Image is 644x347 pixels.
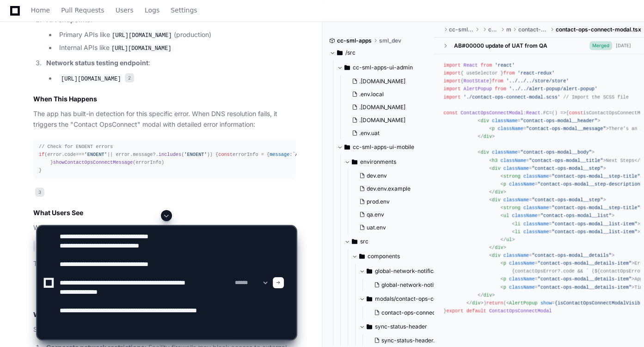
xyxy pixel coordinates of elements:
code: [URL][DOMAIN_NAME] [59,75,123,83]
span: </ > [489,189,506,195]
span: < = > [489,126,609,131]
span: className [492,149,517,155]
div: AB#00000 update of UAT from QA [454,42,547,50]
button: environments [344,155,442,169]
span: className [492,118,517,124]
span: div [480,118,489,124]
span: const [569,110,583,116]
span: strong [503,205,521,211]
svg: Directory [352,156,357,167]
span: dev.env [367,172,387,180]
span: '../../alert-popup/alert-popup' [509,86,597,92]
span: className [503,197,529,203]
span: '../../../store/store' [506,78,569,84]
button: .[DOMAIN_NAME] [348,101,429,114]
span: div [484,134,492,139]
span: 'ENOENT' [85,152,107,157]
span: Pull Requests [61,7,104,13]
span: Home [31,7,50,13]
span: className [497,126,523,131]
span: sml_dev [379,37,401,44]
span: // Import the SCSS file [563,94,629,100]
code: [URL][DOMAIN_NAME] [110,31,174,40]
span: "contact-ops-modal__step-title" [552,205,640,211]
span: className [523,205,549,211]
span: "contact-ops-modal__title" [529,158,603,163]
span: className [503,166,529,171]
span: div [492,166,500,171]
span: const [443,110,458,116]
span: import [443,86,460,92]
button: cc-sml-apps-ui-mobile [337,140,435,155]
span: cc-sml-apps-ui-mobile [449,26,473,33]
span: import [443,70,460,76]
h2: When This Happens [33,94,296,104]
span: "contact-ops-modal__step" [532,166,603,171]
span: .[DOMAIN_NAME] [359,104,405,111]
span: 'react-redux' [518,70,555,76]
span: from [495,86,506,92]
button: .[DOMAIN_NAME] [348,114,429,127]
button: prod.env [356,195,437,208]
span: < = > [501,205,643,211]
span: environments [360,158,396,166]
span: React [526,110,540,116]
svg: Directory [344,142,350,153]
span: .env.uat [359,130,380,137]
button: dev.env [356,169,437,182]
span: < = > [501,173,643,179]
span: import [443,78,460,84]
span: from [480,62,492,68]
span: p [503,181,506,187]
span: "contact-ops-modal__body" [521,149,592,155]
span: `API call failed: ` [292,152,506,157]
span: .env.local [359,91,384,98]
span: 3 [35,187,44,197]
span: div [495,189,503,195]
span: showContactOpsConnectMessage [53,160,133,165]
span: 'ENOENT' [184,152,207,157]
button: .[DOMAIN_NAME] [348,75,429,88]
span: h3 [492,158,497,163]
span: dev.env.example [367,185,411,192]
code: [URL][DOMAIN_NAME] [110,44,173,53]
span: 2 [125,73,134,82]
li: Internal APIs like [56,43,296,54]
button: /src [330,45,428,60]
button: qa.env [356,208,437,221]
span: < = > [478,118,600,124]
span: < = > [489,197,606,203]
span: components [488,26,498,33]
button: dev.env.example [356,182,437,195]
span: if [39,152,44,157]
span: </ > [478,134,495,139]
p: The app has built-in detection for this specific error. When DNS resolution fails, it triggers th... [33,109,296,130]
span: div [492,197,500,203]
strong: API endpoints [46,16,91,24]
p: : [46,58,296,68]
div: (error. === || error. ?. ( )) { errorInfo = { : , : error. ?? , : (). (), : , } (errorInfo) } [39,143,290,175]
span: < = > [478,149,595,155]
span: p [492,126,495,131]
span: Logs [145,7,159,13]
span: .[DOMAIN_NAME] [359,78,405,85]
span: includes [159,152,181,157]
span: div [480,149,489,155]
span: './contact-ops-connect-modal.scss' [463,94,560,100]
span: AlertPopup [463,86,492,92]
span: < = > [489,166,606,171]
span: import [443,94,460,100]
span: () => [552,110,566,116]
span: RootState [463,78,489,84]
span: message [133,152,153,157]
span: className [501,158,526,163]
span: prod.env [367,198,390,205]
button: cc-sml-apps-ui-admin [337,60,435,75]
span: "contact-ops-modal__step-title" [552,173,640,179]
span: Users [116,7,134,13]
span: ContactOpsConnectModal [460,110,523,116]
span: "contact-ops-modal__header" [521,118,597,124]
span: "contact-ops-modal__step" [532,197,603,203]
span: contact-ops-connect-modal.tsx [556,26,641,33]
span: const [218,152,233,157]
